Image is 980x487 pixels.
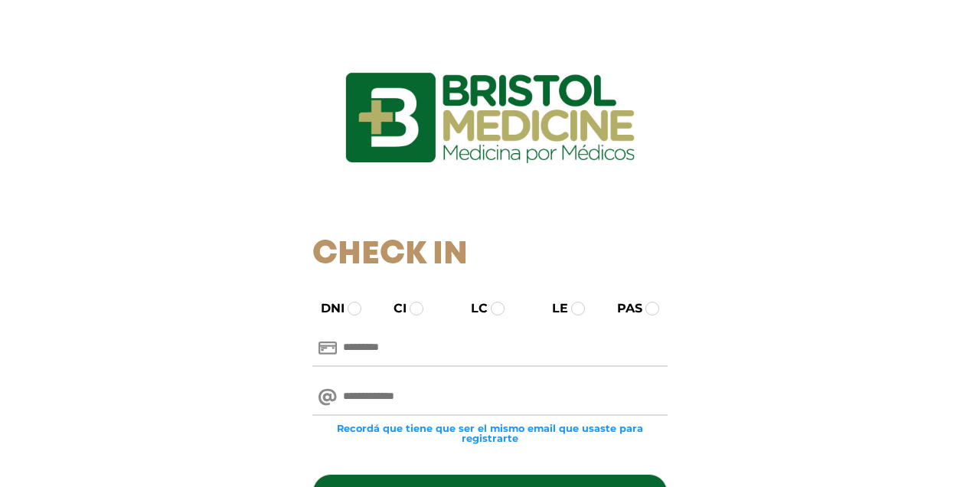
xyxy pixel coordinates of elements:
label: PAS [603,299,642,318]
label: DNI [307,299,345,318]
label: LC [457,299,488,318]
small: Recordá que tiene que ser el mismo email que usaste para registrarte [312,423,668,443]
h1: Check In [312,236,668,274]
label: CI [380,299,407,318]
img: logo_ingresarbristol.jpg [283,18,697,217]
label: LE [538,299,568,318]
